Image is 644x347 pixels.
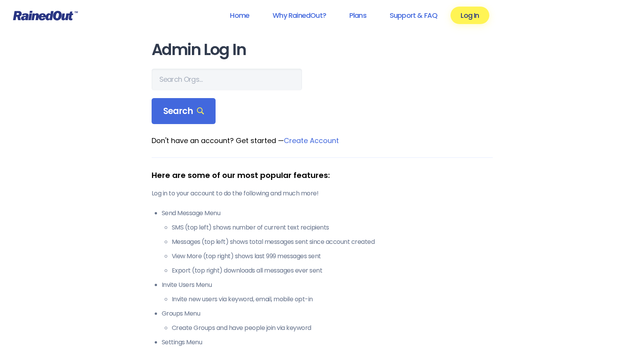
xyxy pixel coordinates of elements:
[172,323,493,333] li: Create Groups and have people join via keyword
[172,223,493,232] li: SMS (top left) shows number of current text recipients
[152,189,493,198] p: Log in to your account to do the following and much more!
[284,136,339,145] a: Create Account
[152,98,216,124] div: Search
[339,7,376,24] a: Plans
[380,7,447,24] a: Support & FAQ
[162,209,493,275] li: Send Message Menu
[172,237,493,247] li: Messages (top left) shows total messages sent since account created
[162,280,493,304] li: Invite Users Menu
[262,7,336,24] a: Why RainedOut?
[451,7,489,24] a: Log In
[152,169,493,181] div: Here are some of our most popular features:
[162,309,493,333] li: Groups Menu
[172,252,493,261] li: View More (top right) shows last 999 messages sent
[172,295,493,304] li: Invite new users via keyword, email, mobile opt-in
[152,69,302,90] input: Search Orgs…
[163,106,204,117] span: Search
[152,41,493,59] h1: Admin Log In
[172,266,493,275] li: Export (top right) downloads all messages ever sent
[220,7,259,24] a: Home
